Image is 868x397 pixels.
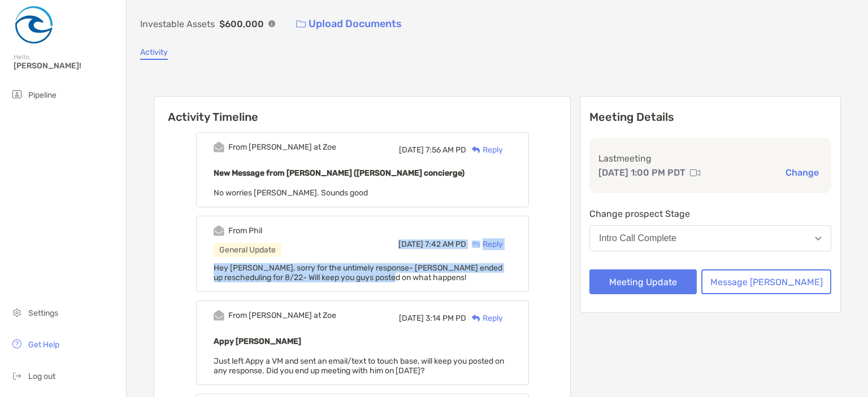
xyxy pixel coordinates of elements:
[426,145,466,155] span: 7:56 AM PD
[214,337,301,346] b: Appy [PERSON_NAME]
[589,110,831,124] p: Meeting Details
[589,207,831,221] p: Change prospect Stage
[472,146,480,154] img: Reply icon
[140,47,168,60] a: Activity
[28,340,59,350] span: Get Help
[228,226,262,235] div: From Phil
[289,12,409,36] a: Upload Documents
[399,145,424,155] span: [DATE]
[10,369,24,382] img: logout icon
[398,239,423,249] span: [DATE]
[28,90,57,100] span: Pipeline
[782,167,822,178] button: Change
[598,165,685,180] p: [DATE] 1:00 PM PDT
[466,238,503,250] div: Reply
[466,312,503,324] div: Reply
[28,308,58,318] span: Settings
[28,372,55,381] span: Log out
[589,225,831,251] button: Intro Call Complete
[140,17,215,31] p: Investable Assets
[690,168,700,177] img: communication type
[214,356,504,376] span: Just left Appy a VM and sent an email/text to touch base, will keep you posted on any response. D...
[589,269,697,294] button: Meeting Update
[598,151,822,165] p: Last meeting
[214,188,368,198] span: No worries [PERSON_NAME]. Sounds good
[426,313,466,323] span: 3:14 PM PD
[14,5,54,45] img: Zoe Logo
[10,88,24,101] img: pipeline icon
[228,142,336,152] div: From [PERSON_NAME] at Zoe
[701,269,831,294] button: Message [PERSON_NAME]
[425,239,466,249] span: 7:42 AM PD
[10,337,24,351] img: get-help icon
[154,97,570,124] h6: Activity Timeline
[296,20,306,28] img: button icon
[214,243,281,257] div: General Update
[472,315,480,322] img: Reply icon
[219,17,264,31] p: $600,000
[228,311,336,320] div: From [PERSON_NAME] at Zoe
[214,263,502,282] span: Hey [PERSON_NAME], sorry for the untimely response- [PERSON_NAME] ended up rescheduling for 8/22-...
[466,144,503,156] div: Reply
[214,225,224,236] img: Event icon
[815,237,822,241] img: Open dropdown arrow
[214,168,465,178] b: New Message from [PERSON_NAME] ([PERSON_NAME] concierge)
[14,61,119,71] span: [PERSON_NAME]!
[472,241,480,248] img: Reply icon
[214,142,224,152] img: Event icon
[10,306,24,319] img: settings icon
[599,233,676,243] div: Intro Call Complete
[268,20,275,27] img: Info Icon
[214,310,224,321] img: Event icon
[399,313,424,323] span: [DATE]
